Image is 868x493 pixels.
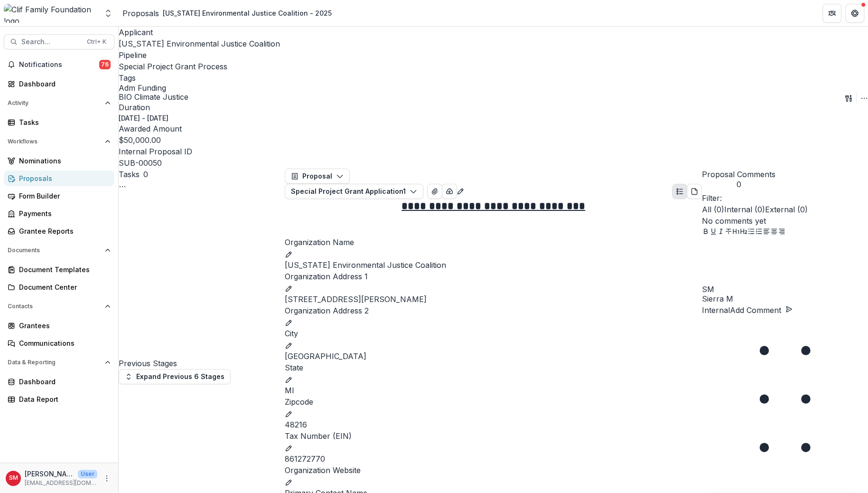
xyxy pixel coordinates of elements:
[285,328,702,339] p: City
[285,373,292,385] button: edit
[143,170,148,179] span: 0
[102,4,115,23] button: Open entity switcher
[285,442,292,453] button: edit
[285,339,292,351] button: edit
[99,60,111,69] span: 76
[8,303,101,310] span: Contacts
[822,4,841,23] button: Partners
[19,173,107,183] div: Proposals
[285,430,702,442] p: Tax Number (EIN)
[122,6,336,20] nav: breadcrumb
[119,358,285,369] h4: Previous Stages
[19,377,107,387] div: Dashboard
[4,355,114,370] button: Open Data & Reporting
[702,285,868,293] div: Sierra Martinez
[19,265,107,275] div: Document Templates
[4,223,114,239] a: Grantee Reports
[702,215,868,227] p: No comments yet
[19,61,99,69] span: Notifications
[8,100,101,106] span: Activity
[730,304,793,316] button: Add Comment
[25,479,97,487] p: [EMAIL_ADDRESS][DOMAIN_NAME]
[119,113,168,123] p: [DATE] - [DATE]
[119,49,280,61] p: Pipeline
[845,4,864,23] button: Get Help
[4,335,114,351] a: Communications
[8,247,101,254] span: Documents
[4,95,114,111] button: Open Activity
[285,396,702,408] p: Zipcode
[770,227,778,238] button: Align Center
[19,282,107,292] div: Document Center
[4,318,114,333] a: Grantees
[702,169,775,189] button: Proposal Comments
[4,262,114,277] a: Document Templates
[19,338,107,348] div: Communications
[119,180,126,191] button: Toggle View Cancelled Tasks
[285,476,292,487] button: edit
[4,34,114,49] button: Search...
[285,351,702,362] p: [GEOGRAPHIC_DATA]
[285,305,702,316] p: Organization Address 2
[285,237,702,248] p: Organization Name
[119,27,280,38] p: Applicant
[19,117,107,127] div: Tasks
[119,369,231,384] button: Expand Previous 6 Stages
[119,61,227,72] p: Special Project Grant Process
[285,282,292,294] button: edit
[101,473,112,484] button: More
[4,299,114,314] button: Open Contacts
[717,227,725,238] button: Italicize
[285,248,292,259] button: edit
[4,134,114,149] button: Open Workflows
[19,321,107,331] div: Grantees
[702,192,868,204] p: Filter:
[763,227,770,238] button: Align Left
[4,206,114,221] a: Payments
[8,138,101,145] span: Workflows
[85,37,108,47] div: Ctrl + K
[119,84,188,93] span: Adm Funding
[672,184,687,199] button: Plaintext view
[747,227,755,238] button: Bullet List
[119,157,162,169] p: SUB-00050
[9,475,18,481] div: Sierra Martinez
[4,153,114,169] a: Nominations
[78,470,97,478] p: User
[709,227,717,238] button: Underline
[4,188,114,204] a: Form Builder
[19,226,107,236] div: Grantee Reports
[119,93,188,102] span: BIO Climate Justice
[119,39,280,48] a: [US_STATE] Environmental Justice Coalition
[19,209,107,218] div: Payments
[285,453,702,465] p: 861272770
[725,227,732,238] button: Strike
[702,205,724,214] span: All ( 0 )
[724,205,765,214] span: Internal ( 0 )
[19,191,107,201] div: Form Builder
[119,134,161,146] p: $50,000.00
[285,184,423,199] button: Special Project Grant Application1
[285,408,292,419] button: edit
[427,184,442,199] button: View Attached Files
[19,156,107,166] div: Nominations
[4,374,114,389] a: Dashboard
[4,171,114,186] a: Proposals
[285,362,702,373] p: State
[285,419,702,430] p: 48216
[285,316,292,328] button: edit
[8,359,101,366] span: Data & Reporting
[740,227,747,238] button: Heading 2
[163,8,332,18] div: [US_STATE] Environmental Justice Coalition - 2025
[4,57,114,72] button: Notifications76
[119,102,280,113] p: Duration
[732,227,740,238] button: Heading 1
[4,4,98,23] img: Clif Family Foundation logo
[702,180,775,189] span: 0
[19,394,107,404] div: Data Report
[285,169,350,184] button: Proposal
[119,123,280,134] p: Awarded Amount
[4,391,114,407] a: Data Report
[457,185,464,197] button: Edit as form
